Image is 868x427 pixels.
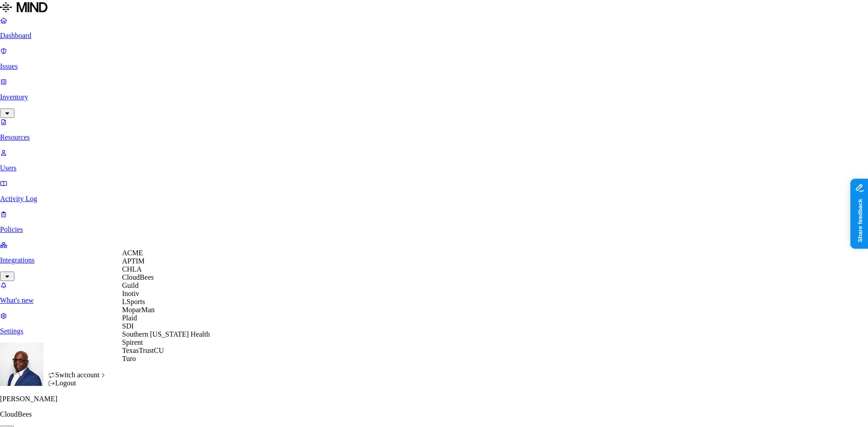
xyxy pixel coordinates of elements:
span: Switch account [55,371,99,379]
span: APTIM [122,257,145,265]
span: LSports [122,298,145,305]
span: Inotiv [122,290,139,297]
div: Logout [48,379,107,387]
span: TexasTrustCU [122,347,164,354]
span: CHLA [122,265,142,273]
span: Spirent [122,338,143,346]
span: CloudBees [122,273,154,281]
span: Guild [122,282,138,289]
span: Plaid [122,314,137,322]
span: ACME [122,249,143,257]
span: SDI [122,322,134,330]
span: MoparMan [122,306,155,314]
span: Southern [US_STATE] Health [122,330,210,338]
span: Turo [122,355,136,362]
